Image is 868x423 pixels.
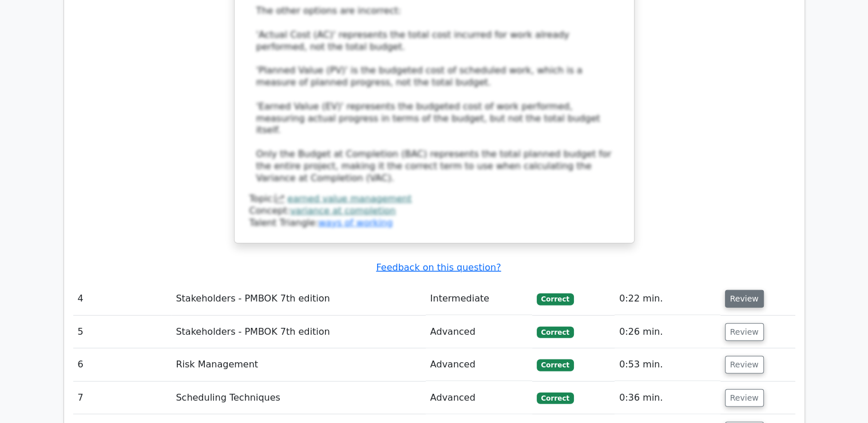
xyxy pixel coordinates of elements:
[725,323,764,341] button: Review
[615,316,720,348] td: 0:26 min.
[73,283,172,315] td: 4
[376,262,501,273] a: Feedback on this question?
[615,283,720,315] td: 0:22 min.
[290,205,395,216] a: variance at completion
[725,389,764,407] button: Review
[426,382,532,414] td: Advanced
[725,356,764,374] button: Review
[73,348,172,381] td: 6
[537,393,574,404] span: Correct
[426,283,532,315] td: Intermediate
[171,283,425,315] td: Stakeholders - PMBOK 7th edition
[249,193,619,205] div: Topic:
[426,348,532,381] td: Advanced
[615,348,720,381] td: 0:53 min.
[171,316,425,348] td: Stakeholders - PMBOK 7th edition
[171,348,425,381] td: Risk Management
[287,193,411,204] a: earned value management
[537,327,574,338] span: Correct
[615,382,720,414] td: 0:36 min.
[725,290,764,308] button: Review
[249,193,619,229] div: Talent Triangle:
[537,293,574,305] span: Correct
[537,359,574,371] span: Correct
[73,382,172,414] td: 7
[249,205,619,217] div: Concept:
[426,316,532,348] td: Advanced
[171,382,425,414] td: Scheduling Techniques
[318,217,393,228] a: ways of working
[73,316,172,348] td: 5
